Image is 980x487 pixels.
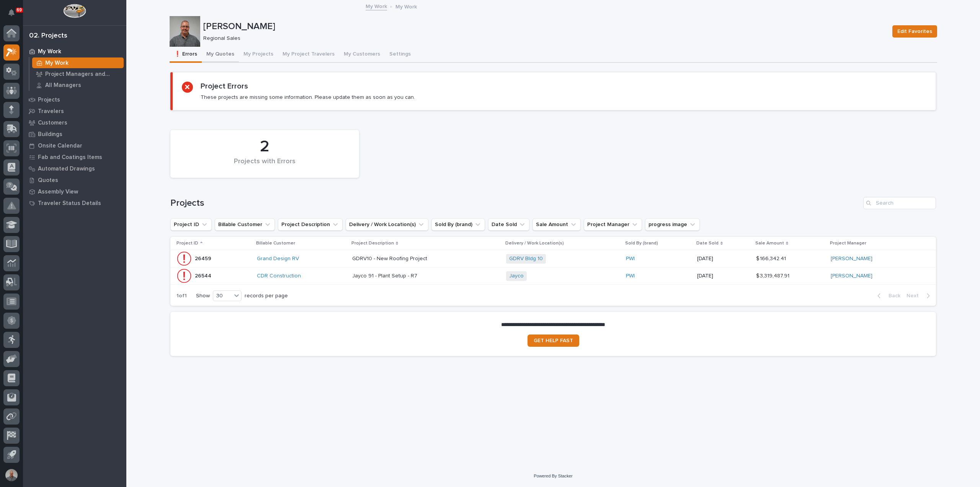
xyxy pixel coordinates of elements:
[23,117,126,128] a: Customers
[256,239,295,248] p: Billable Customer
[3,5,20,21] button: Notifications
[23,128,126,140] a: Buildings
[366,2,387,10] a: My Work
[23,105,126,117] a: Travelers
[351,239,394,248] p: Project Description
[352,254,429,262] p: GDRV10 - New Roofing Project
[871,292,903,299] button: Back
[756,254,787,262] p: $ 166,342.41
[29,69,126,79] a: Project Managers and Engineers
[505,239,564,248] p: Delivery / Work Location(s)
[755,239,784,248] p: Sale Amount
[488,218,529,231] button: Date Sold
[203,21,886,32] p: [PERSON_NAME]
[509,256,543,262] a: GDRV Bldg 10
[170,287,193,305] p: 1 of 1
[830,239,866,248] p: Project Manager
[38,154,102,161] p: Fab and Coatings Items
[339,47,385,63] button: My Customers
[532,218,581,231] button: Sale Amount
[203,35,883,42] p: Regional Sales
[245,293,288,299] p: records per page
[183,157,346,174] div: Projects with Errors
[23,174,126,186] a: Quotes
[195,254,213,262] p: 26459
[23,163,126,174] a: Automated Drawings
[584,218,642,231] button: Project Manager
[903,292,936,299] button: Next
[38,177,58,184] p: Quotes
[352,271,419,279] p: Jayco 91 - Plant Setup - R7
[23,197,126,209] a: Traveler Status Details
[29,32,67,40] div: 02. Projects
[626,273,635,279] a: PWI
[170,218,212,231] button: Project ID
[697,256,750,262] p: [DATE]
[257,256,299,262] a: Grand Design RV
[626,256,635,262] a: PWI
[346,218,428,231] button: Delivery / Work Location(s)
[23,151,126,163] a: Fab and Coatings Items
[38,166,95,172] p: Automated Drawings
[38,143,82,149] p: Onsite Calendar
[38,108,64,115] p: Travelers
[697,273,750,279] p: [DATE]
[170,47,202,63] button: ❗ Errors
[534,338,573,343] span: GET HELP FAST
[215,218,275,231] button: Billable Customer
[45,71,121,78] p: Project Managers and Engineers
[170,198,860,209] h1: Projects
[183,137,346,156] div: 2
[201,94,415,101] p: These projects are missing some information. Please update them as soon as you can.
[202,47,239,63] button: My Quotes
[38,120,67,126] p: Customers
[509,273,524,279] a: Jayco
[38,189,78,195] p: Assembly View
[29,57,126,68] a: My Work
[195,271,213,279] p: 26544
[897,27,932,36] span: Edit Favorites
[696,239,719,248] p: Date Sold
[863,197,936,209] input: Search
[170,250,936,267] tr: 2645926459 Grand Design RV GDRV10 - New Roofing ProjectGDRV10 - New Roofing Project GDRV Bldg 10 ...
[534,474,572,478] a: Powered By Stacker
[528,335,579,347] a: GET HELP FAST
[29,80,126,90] a: All Managers
[213,292,232,300] div: 30
[38,131,62,138] p: Buildings
[3,467,20,483] button: users-avatar
[385,47,415,63] button: Settings
[278,218,343,231] button: Project Description
[278,47,339,63] button: My Project Travelers
[63,4,86,18] img: Workspace Logo
[23,186,126,197] a: Assembly View
[23,94,126,105] a: Projects
[906,292,923,299] span: Next
[239,47,278,63] button: My Projects
[831,273,872,279] a: [PERSON_NAME]
[831,256,872,262] a: [PERSON_NAME]
[170,267,936,285] tr: 2654426544 CDR Construction Jayco 91 - Plant Setup - R7Jayco 91 - Plant Setup - R7 Jayco PWI [DAT...
[257,273,301,279] a: CDR Construction
[201,82,248,91] h2: Project Errors
[38,48,61,55] p: My Work
[892,25,937,38] button: Edit Favorites
[23,46,126,57] a: My Work
[625,239,658,248] p: Sold By (brand)
[176,239,198,248] p: Project ID
[45,60,69,67] p: My Work
[23,140,126,151] a: Onsite Calendar
[756,271,791,279] p: $ 3,319,487.91
[395,2,417,10] p: My Work
[884,292,900,299] span: Back
[17,7,22,13] p: 69
[10,9,20,21] div: Notifications69
[45,82,81,89] p: All Managers
[431,218,485,231] button: Sold By (brand)
[38,200,101,207] p: Traveler Status Details
[645,218,700,231] button: progress image
[38,97,60,103] p: Projects
[196,293,210,299] p: Show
